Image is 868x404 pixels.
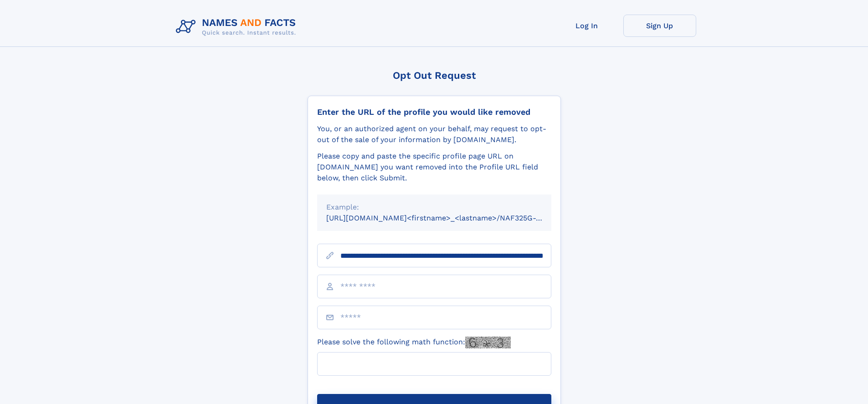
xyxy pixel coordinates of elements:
[308,70,561,81] div: Opt Out Request
[326,202,542,213] div: Example:
[550,15,623,37] a: Log In
[317,337,511,348] label: Please solve the following math function:
[172,15,303,39] img: Logo Names and Facts
[326,214,569,222] small: [URL][DOMAIN_NAME]<firstname>_<lastname>/NAF325G-xxxxxxxx
[623,15,696,37] a: Sign Up
[317,151,551,184] div: Please copy and paste the specific profile page URL on [DOMAIN_NAME] you want removed into the Pr...
[317,123,551,145] div: You, or an authorized agent on your behalf, may request to opt-out of the sale of your informatio...
[317,107,551,117] div: Enter the URL of the profile you would like removed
